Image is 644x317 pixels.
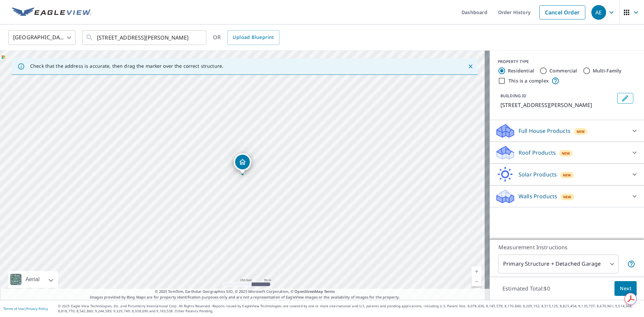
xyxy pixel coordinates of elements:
[324,289,335,294] a: Terms
[498,59,636,65] div: PROPERTY TYPE
[500,93,526,99] p: BUILDING ID
[58,304,641,314] p: © 2025 Eagle View Technologies, Inc. and Pictometry International Corp. All Rights Reserved. Repo...
[213,30,279,45] div: OR
[498,243,635,251] p: Measurement Instructions
[233,33,274,42] span: Upload Blueprint
[549,67,577,74] label: Commercial
[539,5,585,19] a: Cancel Order
[508,67,534,74] label: Residential
[519,149,556,157] p: Roof Products
[500,101,614,109] p: [STREET_ADDRESS][PERSON_NAME]
[620,284,631,293] span: Next
[617,93,633,104] button: Edit building 1
[294,289,323,294] a: OpenStreetMap
[563,194,572,200] span: New
[26,306,48,311] a: Privacy Policy
[614,281,637,296] button: Next
[472,266,482,276] a: Current Level 17, Zoom In
[495,145,639,161] div: Roof ProductsNew
[495,166,639,182] div: Solar ProductsNew
[466,62,475,71] button: Close
[3,306,24,311] a: Terms of Use
[97,28,193,47] input: Search by address or latitude-longitude
[8,271,58,288] div: Aerial
[508,77,549,84] label: This is a complex
[498,255,619,273] div: Primary Structure + Detached Garage
[3,307,48,311] p: |
[495,188,639,204] div: Walls ProductsNew
[593,67,622,74] label: Multi-Family
[30,63,223,69] p: Check that the address is accurate, then drag the marker over the correct structure.
[12,7,91,17] img: EV Logo
[227,30,279,45] a: Upload Blueprint
[472,276,482,286] a: Current Level 17, Zoom Out
[519,127,571,135] p: Full House Products
[562,151,570,156] span: New
[155,289,335,295] span: © 2025 TomTom, Earthstar Geographics SIO, © 2025 Microsoft Corporation, ©
[497,281,555,296] p: Estimated Total: $0
[8,28,75,47] div: [GEOGRAPHIC_DATA]
[234,153,251,174] div: Dropped pin, building 1, Residential property, 201 Pine St Snyder, NE 68664
[627,260,635,268] span: Your report will include the primary structure and a detached garage if one exists.
[519,192,557,200] p: Walls Products
[591,5,606,20] div: AE
[495,123,639,139] div: Full House ProductsNew
[519,170,557,178] p: Solar Products
[23,271,42,288] div: Aerial
[563,172,571,178] span: New
[577,129,585,134] span: New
